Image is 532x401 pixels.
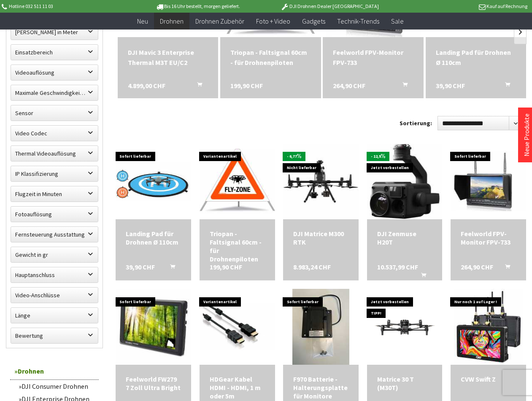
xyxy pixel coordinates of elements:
div: Feelworld FPV-Monitor FPV-733 [333,47,413,67]
a: Feelworld FPV-Monitor FPV-733 264,90 CHF In den Warenkorb [333,47,413,67]
a: Feelworld FW279 7 Zoll Ultra Bright 340,26 CHF In den Warenkorb [126,375,181,392]
span: Sale [391,17,404,25]
img: F970 Batterie - Halterungsplatte für Monitore [292,289,349,365]
a: F970 Batterie - Halterungsplatte für Monitore 15,01 CHF In den Warenkorb [293,375,348,400]
label: Flugzeit in Minuten [11,186,98,202]
div: F970 Batterie - Halterungsplatte für Monitore [293,375,348,400]
span: Technik-Trends [337,17,379,25]
a: Triopan - Faltsignal 60cm - für Drohnenpiloten 199,90 CHF [230,47,311,67]
a: Foto + Video [250,13,296,30]
img: DJI Matrice M300 RTK [283,144,359,219]
div: Landing Pad für Drohnen Ø 110cm [126,229,181,246]
a: Drohnen [10,363,99,380]
span: Gadgets [302,17,325,25]
button: In den Warenkorb [495,263,515,274]
button: In den Warenkorb [187,81,207,92]
div: CVW Swift Z [461,375,516,383]
a: HDGear Kabel HDMI - HDMI, 1 m oder 5m 9,94 CHF [210,375,265,400]
a: Neue Produkte [522,113,531,156]
img: Landing Pad für Drohnen Ø 110cm [116,161,191,201]
div: Landing Pad für Drohnen Ø 110cm [436,47,516,67]
a: Neu [131,13,154,30]
a: DJI Consumer Drohnen [14,380,99,393]
span: 264,90 CHF [461,263,493,271]
label: Sensor [11,105,98,121]
label: Video Codec [11,126,98,141]
span: 8.983,24 CHF [293,263,331,271]
span: 199,90 CHF [210,263,242,271]
div: Triopan - Faltsignal 60cm - für Drohnenpiloten [230,47,311,67]
label: Fotoauflösung [11,207,98,222]
div: DJI Zenmuse H20T [377,229,432,246]
p: Kauf auf Rechnung [396,1,527,11]
span: 10.537,99 CHF [377,263,418,271]
a: Sale [385,13,410,30]
label: Sortierung: [400,116,432,130]
span: 199,90 CHF [230,81,263,91]
label: Hauptanschluss [11,267,98,283]
a: Feelworld FPV-Monitor FPV-733 264,90 CHF In den Warenkorb [461,229,516,246]
div: Feelworld FPV-Monitor FPV-733 [461,229,516,246]
button: In den Warenkorb [392,81,413,92]
p: Bis 16 Uhr bestellt, morgen geliefert. [132,1,264,11]
a: DJI Matrice M300 RTK 8.983,24 CHF [293,229,348,246]
label: Maximale Flughöhe in Meter [11,24,98,40]
img: DJI Zenmuse H20T [367,144,443,219]
img: Triopan - Faltsignal 60cm - für Drohnenpiloten [200,149,275,214]
span: Foto + Video [256,17,290,25]
a: Drohnen Zubehör [189,13,250,30]
a: Technik-Trends [331,13,385,30]
span: Neu [137,17,148,25]
p: Hotline 032 511 11 03 [0,1,132,11]
a: DJI Zenmuse H20T 10.537,99 CHF In den Warenkorb [377,229,432,246]
div: DJI Matrice M300 RTK [293,229,348,246]
span: 4.899,00 CHF [128,81,165,91]
img: Feelworld FW279 7 Zoll Ultra Bright [116,289,191,364]
label: Maximale Geschwindigkeit in km/h [11,85,98,100]
a: Drohnen [154,13,189,30]
span: 264,90 CHF [333,81,365,91]
label: IP Klassifizierung [11,166,98,181]
a: CVW Swift Z 942,49 CHF In den Warenkorb [461,375,516,383]
a: DJI Mavic 3 Enterprise Thermal M3T EU/C2 4.899,00 CHF In den Warenkorb [128,47,208,67]
a: Matrice 30 T (M30T) 9.949,00 CHF In den Warenkorb [377,375,432,392]
img: CVW Swift Z [454,289,523,365]
div: DJI Mavic 3 Enterprise Thermal M3T EU/C2 [128,47,208,67]
span: 39,90 CHF [436,81,465,91]
img: HDGear Kabel HDMI - HDMI, 1 m oder 5m [200,303,275,350]
p: DJI Drohnen Dealer [GEOGRAPHIC_DATA] [264,1,395,11]
label: Einsatzbereich [11,45,98,60]
span: 39,90 CHF [126,263,155,271]
div: Triopan - Faltsignal 60cm - für Drohnenpiloten [210,229,265,263]
img: Matrice 30 T (M30T) [367,305,443,348]
label: Länge [11,308,98,323]
span: Drohnen Zubehör [195,17,244,25]
button: In den Warenkorb [160,263,180,274]
label: Videoauflösung [11,65,98,80]
label: Fernsteuerung Ausstattung [11,227,98,242]
a: Triopan - Faltsignal 60cm - für Drohnenpiloten 199,90 CHF [210,229,265,263]
div: Feelworld FW279 7 Zoll Ultra Bright [126,375,181,392]
a: Gadgets [296,13,331,30]
button: In den Warenkorb [495,81,515,92]
label: Video-Anschlüsse [11,288,98,303]
a: Landing Pad für Drohnen Ø 110cm 39,90 CHF In den Warenkorb [126,229,181,246]
img: Feelworld FPV-Monitor FPV-733 [451,151,526,211]
div: HDGear Kabel HDMI - HDMI, 1 m oder 5m [210,375,265,400]
div: Matrice 30 T (M30T) [377,375,432,392]
span: Drohnen [160,17,184,25]
a: Landing Pad für Drohnen Ø 110cm 39,90 CHF In den Warenkorb [436,47,516,67]
button: In den Warenkorb [411,271,431,282]
label: Bewertung [11,328,98,343]
label: Thermal Videoauflösung [11,146,98,161]
label: Gewicht in gr [11,247,98,262]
